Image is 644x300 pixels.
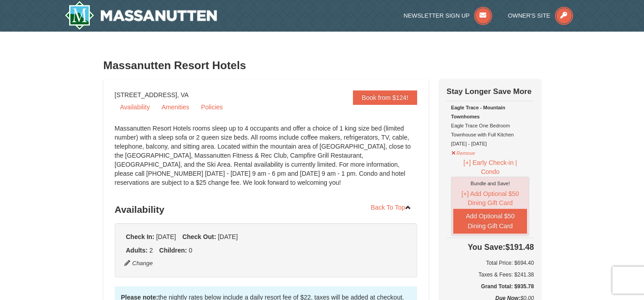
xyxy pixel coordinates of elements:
[447,282,534,291] h5: Grand Total: $935.78
[447,243,534,252] h4: $191.48
[447,270,534,279] div: Taxes & Fees: $241.38
[447,258,534,267] h6: Total Price: $694.40
[150,247,153,254] span: 2
[124,258,154,268] button: Change
[353,90,418,105] a: Book from $124!
[451,158,529,177] button: [+] Early Check-in | Condo
[404,12,492,19] a: Newsletter Sign Up
[451,103,529,148] div: Eagle Trace One Bedroom Townhouse with Full Kitchen [DATE] - [DATE]
[468,243,505,252] span: You Save:
[453,188,527,209] button: [+] Add Optional $50 Dining Gift Card
[189,247,193,254] span: 0
[126,247,148,254] strong: Adults:
[196,100,228,114] a: Policies
[451,105,505,119] strong: Eagle Trace - Mountain Townhomes
[182,233,216,240] strong: Check Out:
[159,247,187,254] strong: Children:
[115,100,155,114] a: Availability
[447,87,531,96] strong: Stay Longer Save More
[218,233,238,240] span: [DATE]
[365,201,418,214] a: Back To Top
[453,209,527,234] button: Add Optional $50 Dining Gift Card
[451,146,475,158] button: Remove
[115,201,418,219] h3: Availability
[65,1,217,30] a: Massanutten Resort
[156,233,176,240] span: [DATE]
[508,12,550,19] span: Owner's Site
[65,1,217,30] img: Massanutten Resort Logo
[156,100,194,114] a: Amenities
[508,12,573,19] a: Owner's Site
[404,12,470,19] span: Newsletter Sign Up
[126,233,155,240] strong: Check In:
[103,56,541,75] h3: Massanutten Resort Hotels
[453,179,527,188] div: Bundle and Save!
[115,124,418,196] div: Massanutten Resort Hotels rooms sleep up to 4 occupants and offer a choice of 1 king size bed (li...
